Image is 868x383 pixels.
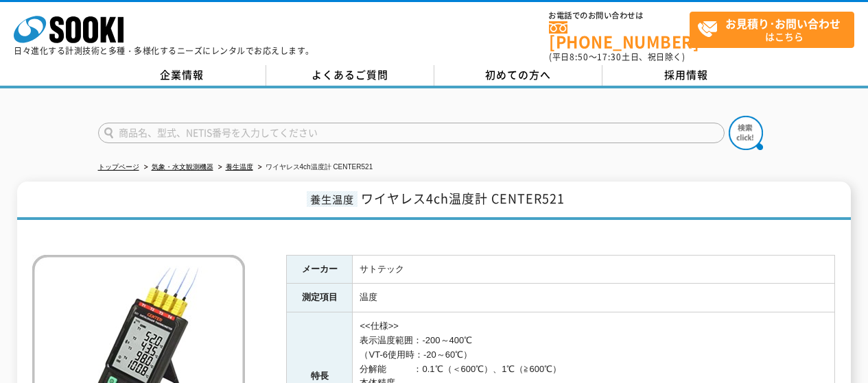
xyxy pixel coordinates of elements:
[597,51,622,63] span: 17:30
[287,255,353,284] th: メーカー
[725,15,841,32] strong: お見積り･お問い合わせ
[549,21,690,49] a: [PHONE_NUMBER]
[549,51,685,63] span: (平日 ～ 土日、祝日除く)
[570,51,589,63] span: 8:50
[14,47,314,55] p: 日々進化する計測技術と多種・多様化するニーズにレンタルでお応えします。
[287,284,353,312] th: 測定項目
[485,67,551,82] span: 初めての方へ
[98,65,266,86] a: 企業情報
[434,65,602,86] a: 初めての方へ
[690,12,854,48] a: お見積り･お問い合わせはこちら
[226,163,253,171] a: 養生温度
[353,284,835,312] td: 温度
[602,65,771,86] a: 採用情報
[255,160,373,175] li: ワイヤレス4ch温度計 CENTER521
[98,123,725,143] input: 商品名、型式、NETIS番号を入力してください
[266,65,434,86] a: よくあるご質問
[152,163,213,171] a: 気象・水文観測機器
[549,12,690,20] span: お電話でのお問い合わせは
[697,12,854,47] span: はこちら
[729,116,763,150] img: btn_search.png
[361,189,565,208] span: ワイヤレス4ch温度計 CENTER521
[307,191,357,207] span: 養生温度
[353,255,835,284] td: サトテック
[98,163,139,171] a: トップページ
